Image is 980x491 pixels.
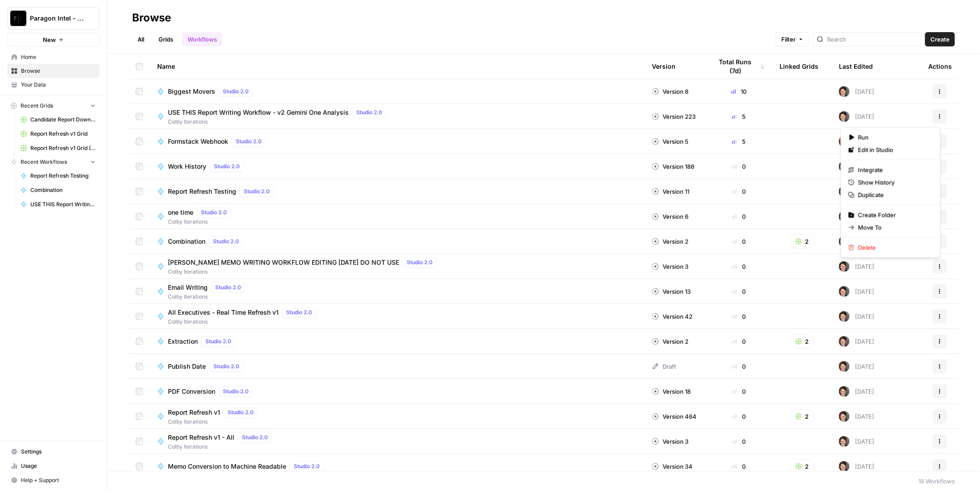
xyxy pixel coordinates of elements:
img: qw00ik6ez51o8uf7vgx83yxyzow9 [839,311,850,322]
div: 0 [713,462,765,471]
span: Home [21,53,96,61]
div: [DATE] [839,386,874,397]
button: New [7,33,100,46]
span: Publish Date [168,362,206,371]
img: qw00ik6ez51o8uf7vgx83yxyzow9 [839,211,850,222]
a: CombinationStudio 2.0 [157,236,638,247]
div: Version 2 [652,237,688,246]
span: Studio 2.0 [286,308,312,316]
div: 0 [713,287,765,296]
span: Combination [30,186,96,194]
div: Version [652,54,676,79]
button: 2 [790,459,815,474]
div: [DATE] [839,286,874,297]
span: Run [858,133,930,142]
span: Extraction [168,337,198,346]
img: qw00ik6ez51o8uf7vgx83yxyzow9 [839,161,850,172]
span: Studio 2.0 [214,162,240,171]
button: 2 [790,334,815,349]
a: Settings [7,445,100,459]
div: 5 [713,112,765,121]
span: Studio 2.0 [356,108,382,117]
div: Version 464 [652,412,696,421]
a: Browse [7,64,100,78]
a: Report Refresh v1 - AllStudio 2.0Colby Iterations [157,432,638,451]
div: Version 6 [652,212,688,221]
div: [DATE] [839,436,874,447]
a: USE THIS Report Writing Workflow - v2 Gemini One Analysis [17,197,100,212]
img: Paragon Intel - Bill / Ty / Colby R&D Logo [10,10,26,26]
div: [DATE] [839,411,874,422]
div: 18 Workflows [918,477,955,486]
span: Studio 2.0 [407,258,433,266]
button: 2 [790,409,815,424]
span: Delete [858,243,930,252]
a: USE THIS Report Writing Workflow - v2 Gemini One AnalysisStudio 2.0Colby Iterations [157,107,638,126]
div: Version 8 [652,87,688,96]
img: qw00ik6ez51o8uf7vgx83yxyzow9 [839,436,850,447]
span: Studio 2.0 [223,387,249,395]
span: Email Writing [168,283,208,292]
span: Paragon Intel - Bill / Ty / [PERSON_NAME] R&D [30,14,84,23]
a: Memo Conversion to Machine ReadableStudio 2.0 [157,461,638,472]
span: Studio 2.0 [294,462,320,470]
div: 0 [713,162,765,171]
button: Recent Workflows [7,155,100,169]
a: Formstack WebhookStudio 2.0 [157,136,638,147]
img: qw00ik6ez51o8uf7vgx83yxyzow9 [839,461,850,472]
a: [PERSON_NAME] MEMO WRITING WORKFLOW EDITING [DATE] DO NOT USEStudio 2.0Colby Iterations [157,257,638,276]
div: Actions [928,54,952,79]
span: Create [930,35,950,44]
a: Home [7,50,100,64]
div: 0 [713,337,765,346]
div: [DATE] [839,461,874,472]
div: Version 223 [652,112,696,121]
span: Studio 2.0 [223,87,249,96]
a: Combination [17,183,100,197]
div: [DATE] [839,261,874,272]
img: qw00ik6ez51o8uf7vgx83yxyzow9 [839,361,850,372]
span: Colby Iterations [168,118,390,126]
span: Recent Workflows [21,158,67,166]
span: Report Refresh v1 - All [168,433,234,442]
span: Colby Iterations [168,318,320,326]
span: Help + Support [21,476,96,484]
button: Workspace: Paragon Intel - Bill / Ty / Colby R&D [7,7,100,29]
span: Colby Iterations [168,218,234,226]
div: 0 [713,187,765,196]
span: Filter [781,35,796,44]
a: Biggest MoversStudio 2.0 [157,86,638,97]
span: Colby Iterations [168,268,440,276]
div: Version 188 [652,162,694,171]
a: Report Refresh v1 Grid [17,127,100,141]
a: PDF ConversionStudio 2.0 [157,386,638,397]
div: Version 11 [652,187,689,196]
span: Formstack Webhook [168,137,228,146]
a: Usage [7,459,100,473]
span: Studio 2.0 [201,208,227,216]
a: Work HistoryStudio 2.0 [157,161,638,172]
div: Version 34 [652,462,692,471]
div: Last Edited [839,54,873,79]
span: Biggest Movers [168,87,215,96]
div: [DATE] [839,136,874,147]
span: Usage [21,462,96,470]
span: Colby Iterations [168,293,249,301]
button: Filter [776,32,809,46]
span: Report Refresh v1 [168,408,220,417]
a: All Executives - Real Time Refresh v1Studio 2.0Colby Iterations [157,307,638,326]
span: Studio 2.0 [213,237,239,245]
span: New [43,35,56,44]
button: Create [925,32,955,46]
div: 0 [713,412,765,421]
div: [DATE] [839,211,874,222]
div: [DATE] [839,86,874,97]
a: Your Data [7,78,100,92]
span: Browse [21,67,96,75]
span: Candidate Report Download Sheet [30,116,96,124]
span: Integrate [858,166,930,175]
span: USE THIS Report Writing Workflow - v2 Gemini One Analysis [30,200,96,208]
span: Report Refresh v1 Grid (Copy) [30,144,96,152]
div: Total Runs (7d) [713,54,765,79]
input: Search [827,35,917,44]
